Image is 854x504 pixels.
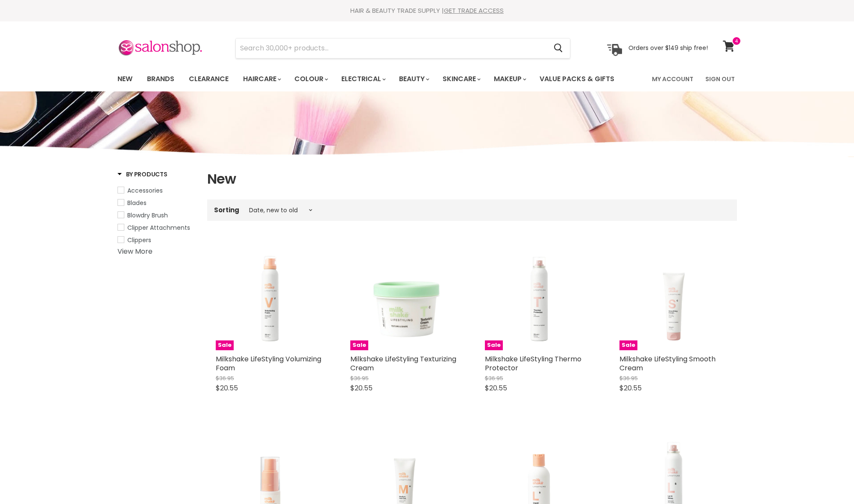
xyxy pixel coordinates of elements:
[619,340,637,350] span: Sale
[619,383,642,393] span: $20.55
[117,211,197,220] a: Blowdry Brush
[141,70,181,88] a: Brands
[485,354,581,373] a: Milkshake LifeStyling Thermo Protector
[619,354,716,373] a: Milkshake LifeStyling Smooth Cream
[335,70,391,88] a: Electrical
[127,199,147,207] span: Blades
[182,70,235,88] a: Clearance
[288,70,333,88] a: Colour
[533,70,621,88] a: Value Packs & Gifts
[350,241,459,350] a: Milkshake LifeStyling Texturizing Cream Milkshake LifeStyling Texturizing Cream Sale
[107,6,748,15] div: HAIR & BEAUTY TRADE SUPPLY |
[117,186,197,195] a: Accessories
[117,235,197,245] a: Clippers
[647,70,698,88] a: My Account
[485,241,594,350] a: Milkshake LifeStyling Thermo Protector Milkshake LifeStyling Thermo Protector Sale
[487,70,531,88] a: Makeup
[117,223,197,232] a: Clipper Attachments
[436,70,486,88] a: Skincare
[350,374,369,382] span: $36.95
[485,374,503,382] span: $36.95
[547,38,570,58] button: Search
[350,383,373,393] span: $20.55
[117,170,167,179] h3: By Products
[628,44,708,52] p: Orders over $149 ship free!
[619,241,728,350] a: Milkshake LifeStyling Smooth Cream Milkshake LifeStyling Smooth Cream Sale
[216,241,325,350] img: Milkshake LifeStyling Volumizing Foam
[619,374,638,382] span: $36.95
[216,241,325,350] a: Milkshake LifeStyling Volumizing Foam Sale
[216,374,234,382] span: $36.95
[393,70,434,88] a: Beauty
[700,70,740,88] a: Sign Out
[485,340,503,350] span: Sale
[235,38,570,59] form: Product
[111,67,634,91] ul: Main menu
[485,383,507,393] span: $20.55
[207,170,737,188] h1: New
[444,6,504,15] a: GET TRADE ACCESS
[107,67,748,91] nav: Main
[111,70,139,88] a: New
[127,211,168,220] span: Blowdry Brush
[117,246,153,256] a: View More
[350,340,368,350] span: Sale
[216,354,321,373] a: Milkshake LifeStyling Volumizing Foam
[117,198,197,208] a: Blades
[127,223,190,232] span: Clipper Attachments
[350,354,456,373] a: Milkshake LifeStyling Texturizing Cream
[236,38,547,58] input: Search
[485,241,594,350] img: Milkshake LifeStyling Thermo Protector
[127,186,163,195] span: Accessories
[237,70,286,88] a: Haircare
[350,241,459,350] img: Milkshake LifeStyling Texturizing Cream
[127,236,151,244] span: Clippers
[216,340,234,350] span: Sale
[214,206,239,214] label: Sorting
[216,383,238,393] span: $20.55
[619,241,728,350] img: Milkshake LifeStyling Smooth Cream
